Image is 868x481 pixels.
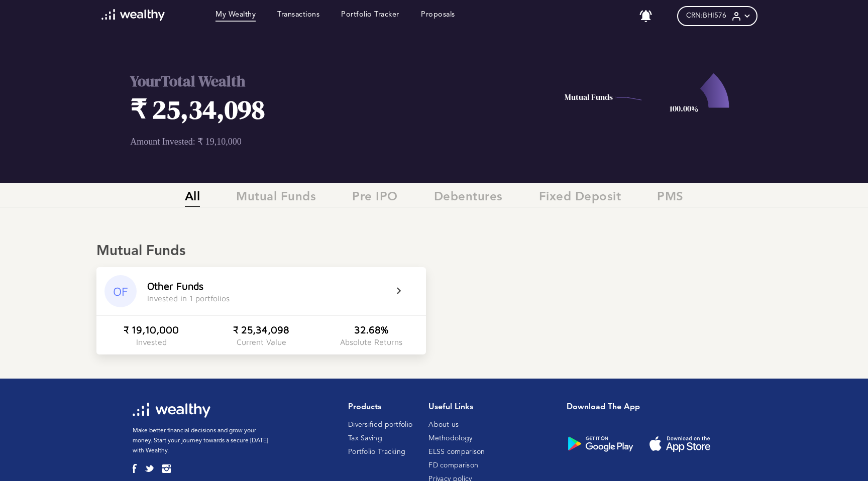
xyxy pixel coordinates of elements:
h1: ₹ 25,34,098 [130,91,499,127]
div: 32.68% [354,324,388,335]
a: Transactions [277,11,319,22]
img: wl-logo-white.svg [133,403,210,418]
p: Amount Invested: ₹ 19,10,000 [130,136,499,147]
text: Mutual Funds [564,91,612,102]
a: FD comparison [428,462,478,469]
a: ELSS comparison [428,448,485,455]
a: My Wealthy [215,11,256,22]
a: Proposals [421,11,455,22]
div: Current Value [237,337,286,346]
span: Mutual Funds [236,190,316,207]
a: Diversified portfolio [348,421,412,428]
div: ₹ 25,34,098 [233,324,289,335]
span: PMS [657,190,684,207]
span: All [185,190,200,207]
h1: Products [348,403,412,412]
div: Mutual Funds [96,243,772,260]
a: Methodology [428,435,472,442]
div: Other Funds [147,280,203,292]
a: Tax Saving [348,435,382,442]
div: Invested in 1 portfolios [147,294,230,303]
img: wl-logo-white.svg [101,9,165,21]
a: Portfolio Tracker [341,11,399,22]
h2: Your Total Wealth [130,71,499,91]
div: Absolute Returns [340,337,402,346]
div: Invested [136,337,167,346]
a: Portfolio Tracking [348,448,405,455]
text: 100.00% [669,103,698,114]
p: Make better financial decisions and grow your money. Start your journey towards a secure [DATE] w... [133,426,271,456]
span: Fixed Deposit [539,190,621,207]
span: Pre IPO [352,190,398,207]
div: ₹ 19,10,000 [124,324,179,335]
a: About us [428,421,459,428]
span: Debentures [434,190,503,207]
span: CRN: BHI576 [686,12,726,20]
div: OF [104,275,137,307]
h1: Useful Links [428,403,485,412]
h1: Download the app [567,403,727,412]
